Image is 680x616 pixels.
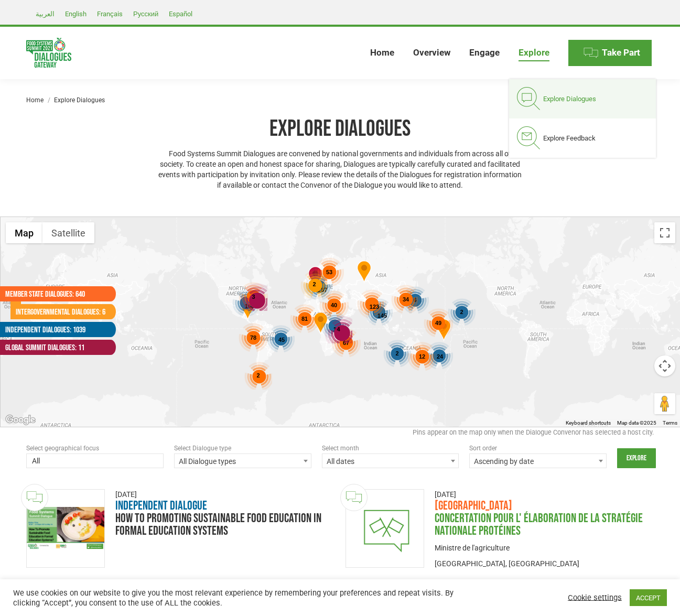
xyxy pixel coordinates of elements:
span: Explore [519,47,549,58]
a: Concertation pour l' élaboration de la Stratégie Nationale Protéines [435,511,643,538]
span: All Dialogue types [175,454,311,469]
img: Official Feedback available [340,484,368,511]
span: Cookie settings [568,593,622,603]
span: Member State Dialogues: 640 [5,289,85,299]
a: Dialogue image [26,489,105,568]
span: Select geographical focus [26,445,99,452]
img: thumbnail-dialogue-national.png [346,492,424,565]
span: Explore Dialogues [54,96,105,104]
img: Google [3,413,38,427]
span: 2 [395,350,398,356]
span: Map data ©2025 [617,420,656,426]
a: ACCEPT [630,589,667,606]
span: Sort order [469,445,497,452]
a: Dialogue image [346,489,424,568]
a: How to Promoting Sustainable Food Education in Formal Education Systems [115,511,321,538]
span: All dates [322,453,459,468]
span: All dates [327,457,354,466]
span: 53 [326,269,332,275]
span: Satellite [51,228,85,239]
span: 78 [250,334,256,341]
span: Global Summit Dialogues: 11 [5,343,84,353]
span: Independent Dialogues: 1039 [5,325,85,335]
img: Menu icon [583,45,599,61]
span: All dates [322,454,459,469]
span: Explore Dialogues [269,115,411,143]
a: Français [92,7,128,20]
span: We use cookies on our website to give you the most relevant experience by remembering your prefer... [13,588,454,608]
span: العربية [36,10,55,18]
button: Toggle fullscreen view [654,222,675,243]
a: Open this area in Google Maps (opens a new window) [3,413,38,427]
img: Food Systems Summit Dialogues [26,38,71,68]
span: Keyboard shortcuts [566,420,611,426]
span: [DATE] [115,490,137,499]
span: [DATE] [435,490,456,499]
a: Home [26,96,44,104]
span: Français [97,10,123,18]
span: 40 [330,302,337,308]
span: [GEOGRAPHIC_DATA] [435,498,512,513]
span: Русский [133,10,158,18]
button: Show satellite imagery [42,222,94,243]
span: 2 [256,372,260,379]
span: Select month [322,445,359,452]
input: Explore [617,448,656,468]
span: Terms [663,420,677,426]
span: Map [15,228,34,239]
span: Overview [413,47,450,58]
span: 123 [369,304,379,310]
img: Menu icon [517,87,541,111]
span: Ascending by date [474,457,534,466]
span: Ministre de l'agriculture [435,544,510,552]
span: 81 [301,316,307,322]
span: [GEOGRAPHIC_DATA], [GEOGRAPHIC_DATA] [435,559,579,568]
span: Independent Dialogue [115,498,207,513]
span: Select Dialogue type [174,445,231,452]
button: Drag Pegman onto the map to open Street View [654,393,675,414]
a: Español [164,7,198,20]
a: Русский [128,7,164,20]
span: Explore Dialogues [543,95,596,103]
span: Home [370,47,394,58]
span: 49 [435,320,441,326]
span: 4 [337,326,340,332]
span: Ascending by date [469,453,607,468]
span: Food Systems Summit Dialogues are convened by national governments and individuals from across al... [158,149,522,189]
span: 2 [312,281,316,287]
span: Pins appear on the map only when the Dialogue Convenor has selected a host city. [413,428,654,436]
span: Explore Feedback [543,134,596,142]
span: Take Part [602,47,640,58]
span: English [65,10,87,18]
span: Español [169,10,192,18]
span: 3 [252,294,255,300]
span: All Dialogue types [174,453,311,468]
a: English [60,7,92,20]
button: Show street map [6,222,42,243]
span: 2 [460,309,463,315]
a: Cookie settings [568,592,622,602]
span: Engage [469,47,500,58]
a: العربية [30,7,60,20]
span: ACCEPT [636,594,661,602]
a: Terms (opens in new tab) [663,420,677,426]
span: 34 [402,296,408,302]
button: Keyboard shortcuts [566,419,611,427]
img: Menu icon [517,126,541,150]
span: 45 [278,337,284,343]
button: Map camera controls [654,355,675,376]
span: All Dialogue types [179,457,236,466]
a: Intergovernmental Dialogues: 6 [10,304,105,319]
span: Ascending by date [470,454,606,469]
span: Intergovernmental Dialogues: 6 [16,307,105,317]
span: 24 [436,353,442,360]
img: Official Feedback available [21,484,48,511]
span: 12 [418,353,425,360]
